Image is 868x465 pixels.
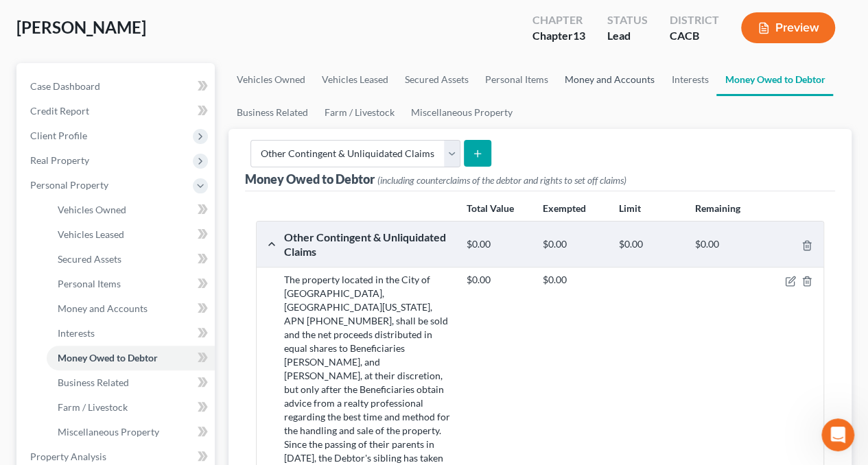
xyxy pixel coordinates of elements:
div: $0.00 [536,238,612,251]
div: $0.00 [460,273,536,287]
p: Active 30m ago [67,17,137,31]
strong: Limit [619,202,641,214]
img: Profile image for Katie [39,8,61,29]
a: Secured Assets [47,247,215,272]
button: Start recording [87,360,98,371]
span: Personal Property [30,179,108,191]
iframe: Intercom live chat [821,418,854,451]
div: Money Owed to Debtor [245,171,626,187]
span: Property Analysis [30,451,106,462]
a: Credit Report [19,99,215,123]
span: Vehicles Owned [58,204,126,215]
a: Business Related [47,370,215,395]
div: District [670,12,719,28]
a: Personal Items [47,272,215,296]
a: Miscellaneous Property [403,96,521,129]
a: Business Related [228,96,316,129]
a: Vehicles Leased [47,222,215,247]
a: Case Dashboard [19,74,215,99]
span: 13 [573,29,585,42]
a: Farm / Livestock [316,96,403,129]
button: Emoji picker [21,360,32,371]
div: Other Contingent & Unliquidated Claims [277,230,460,259]
a: Money Owed to Debtor [716,63,833,96]
div: [PERSON_NAME] • [DATE] [22,254,130,263]
button: Gif picker [43,360,54,371]
a: Vehicles Owned [228,63,314,96]
div: 🚨ATTN: [GEOGRAPHIC_DATA] of [US_STATE]The court has added a new Credit Counseling Field that we n... [11,108,225,252]
a: Vehicles Owned [47,198,215,222]
div: Close [241,5,266,30]
span: Vehicles Leased [58,228,124,240]
span: Client Profile [30,130,87,141]
span: Farm / Livestock [58,401,128,413]
div: $0.00 [612,238,688,251]
button: go back [9,5,35,32]
span: Business Related [58,377,129,388]
b: 🚨ATTN: [GEOGRAPHIC_DATA] of [US_STATE] [22,117,196,141]
textarea: Message… [12,331,263,355]
a: Money and Accounts [47,296,215,321]
a: Miscellaneous Property [47,420,215,444]
button: Home [215,5,241,32]
a: Interests [47,321,215,346]
span: Personal Items [58,278,121,289]
a: Interests [663,63,716,96]
span: Secured Assets [58,253,121,265]
span: Interests [58,327,95,339]
span: Credit Report [30,105,89,117]
strong: Remaining [695,202,740,214]
button: Send a message… [235,355,257,377]
div: Chapter [532,12,585,28]
a: Secured Assets [397,63,477,96]
div: Status [607,12,648,28]
strong: Exempted [543,202,586,214]
div: Katie says… [11,108,263,282]
div: The court has added a new Credit Counseling Field that we need to update upon filing. Please remo... [22,150,214,243]
span: Real Property [30,154,89,166]
span: Miscellaneous Property [58,426,159,438]
span: Case Dashboard [30,80,100,92]
h1: [PERSON_NAME] [67,7,156,17]
div: CACB [670,28,719,44]
strong: Total Value [467,202,514,214]
a: Vehicles Leased [314,63,397,96]
div: $0.00 [688,238,764,251]
a: Money Owed to Debtor [47,346,215,370]
button: Preview [741,12,835,43]
div: $0.00 [460,238,536,251]
span: Money and Accounts [58,302,148,314]
a: Money and Accounts [556,63,663,96]
span: [PERSON_NAME] [16,17,146,37]
div: $0.00 [536,273,612,287]
div: Chapter [532,28,585,44]
span: Money Owed to Debtor [58,352,158,363]
div: Lead [607,28,648,44]
a: Farm / Livestock [47,395,215,420]
a: Personal Items [477,63,556,96]
button: Upload attachment [65,360,76,371]
span: (including counterclaims of the debtor and rights to set off claims) [377,174,626,186]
